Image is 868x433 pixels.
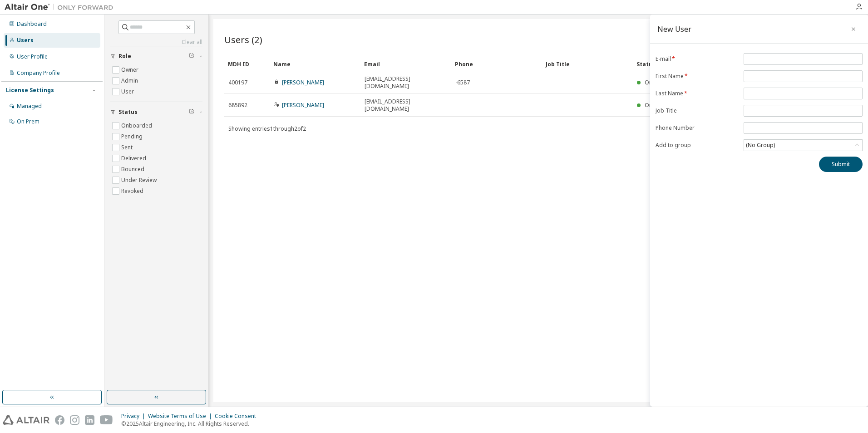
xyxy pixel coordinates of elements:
[17,69,60,77] div: Company Profile
[228,102,247,109] span: 685892
[121,164,146,175] label: Bounced
[121,142,134,153] label: Sent
[121,413,148,420] div: Privacy
[121,86,136,97] label: User
[282,101,324,109] a: [PERSON_NAME]
[55,415,64,425] img: facebook.svg
[364,57,448,71] div: Email
[365,75,447,90] span: [EMAIL_ADDRESS][DOMAIN_NAME]
[17,118,39,125] div: On Prem
[148,413,215,420] div: Website Terms of Use
[228,125,306,133] span: Showing entries 1 through 2 of 2
[110,39,202,46] a: Clear all
[819,157,863,172] button: Submit
[100,415,113,425] img: youtube.svg
[365,98,447,113] span: [EMAIL_ADDRESS][DOMAIN_NAME]
[121,420,261,428] p: © 2025 Altair Engineering, Inc. All Rights Reserved.
[17,37,34,44] div: Users
[118,53,131,60] span: Role
[282,79,324,86] a: [PERSON_NAME]
[118,108,138,116] span: Status
[17,20,47,28] div: Dashboard
[228,79,247,86] span: 400197
[656,142,738,149] label: Add to group
[121,120,154,131] label: Onboarded
[17,53,48,60] div: User Profile
[656,107,738,114] label: Job Title
[189,108,194,116] span: Clear filter
[228,57,266,71] div: MDH ID
[645,79,676,86] span: Onboarded
[110,102,202,122] button: Status
[657,25,691,33] div: New User
[273,57,357,71] div: Name
[3,415,49,425] img: altair_logo.svg
[656,124,738,132] label: Phone Number
[656,55,738,63] label: E-mail
[656,90,738,97] label: Last Name
[85,415,94,425] img: linkedin.svg
[121,186,145,197] label: Revoked
[5,3,118,12] img: Altair One
[70,415,79,425] img: instagram.svg
[110,46,202,66] button: Role
[121,64,140,75] label: Owner
[645,101,676,109] span: Onboarded
[636,57,805,71] div: Status
[455,57,538,71] div: Phone
[745,140,776,150] div: (No Group)
[656,73,738,80] label: First Name
[455,79,470,86] span: -6587
[17,103,42,110] div: Managed
[121,175,158,186] label: Under Review
[6,87,54,94] div: License Settings
[215,413,261,420] div: Cookie Consent
[189,53,194,60] span: Clear filter
[546,57,629,71] div: Job Title
[121,131,144,142] label: Pending
[121,153,148,164] label: Delivered
[224,33,262,46] span: Users (2)
[744,140,862,151] div: (No Group)
[121,75,140,86] label: Admin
